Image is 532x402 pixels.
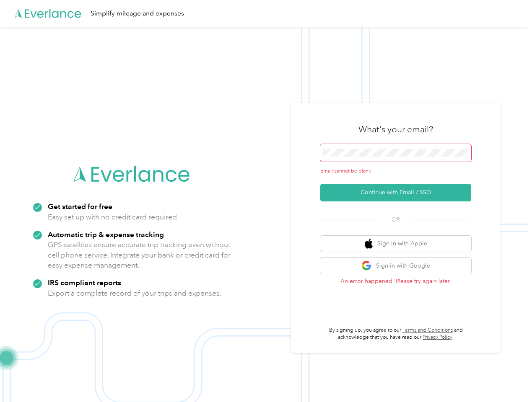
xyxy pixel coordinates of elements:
[320,184,471,201] button: Continue with Email / SSO
[320,258,471,274] button: google logoSign in with Google
[358,124,433,135] h3: What's your email?
[320,236,471,252] button: apple logoSign in with Apple
[48,240,231,271] p: GPS satellites ensure accurate trip tracking even without cell phone service. Integrate your bank...
[381,215,410,224] span: OR
[320,277,471,286] p: An error happened. Please try again later.
[320,327,471,341] p: By signing up, you agree to our and acknowledge that you have read our .
[423,334,452,340] a: Privacy Policy
[48,288,221,299] p: Export a complete record of your trips and expenses.
[320,167,471,175] div: Email cannot be blank
[48,212,177,222] p: Easy set up with no credit card required
[91,8,184,19] div: Simplify mileage and expenses
[48,202,112,211] strong: Get started for free
[48,230,164,239] strong: Automatic trip & expense tracking
[48,278,121,287] strong: IRS compliant reports
[365,239,373,249] img: apple logo
[361,260,372,271] img: google logo
[402,327,453,333] a: Terms and Conditions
